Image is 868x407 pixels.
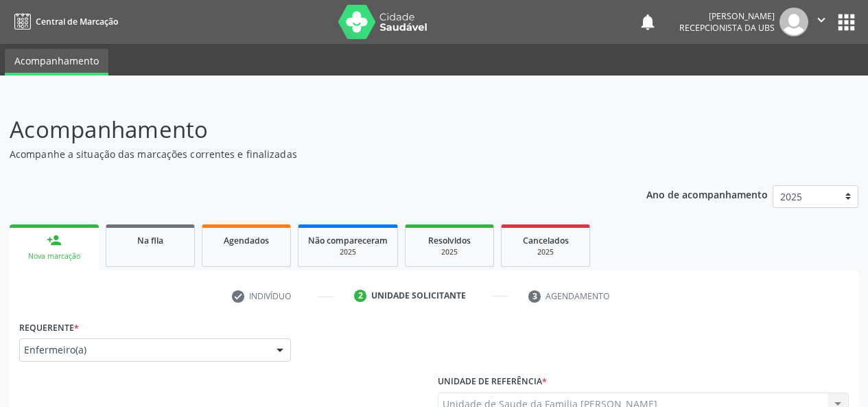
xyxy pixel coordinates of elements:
span: Recepcionista da UBS [679,22,775,34]
button:  [808,8,834,36]
i:  [814,12,829,27]
span: Não compareceram [308,235,388,246]
span: Central de Marcação [36,16,118,27]
label: Unidade de referência [438,371,547,393]
div: person_add [47,233,62,248]
img: img [779,8,808,36]
div: [PERSON_NAME] [679,10,775,22]
span: Resolvidos [428,235,471,246]
label: Requerente [19,317,79,338]
button: notifications [638,12,657,32]
span: Na fila [137,235,163,246]
div: 2 [354,290,366,302]
button: apps [834,10,858,34]
span: Cancelados [523,235,569,246]
div: 2025 [511,247,580,257]
span: Agendados [224,235,269,246]
div: Unidade solicitante [371,290,466,302]
p: Acompanhamento [10,113,604,147]
div: Nova marcação [19,251,89,261]
p: Ano de acompanhamento [646,185,768,202]
a: Acompanhamento [5,49,108,75]
span: Enfermeiro(a) [24,343,263,357]
div: 2025 [308,247,388,257]
div: 2025 [415,247,484,257]
p: Acompanhe a situação das marcações correntes e finalizadas [10,147,604,161]
a: Central de Marcação [10,10,118,33]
